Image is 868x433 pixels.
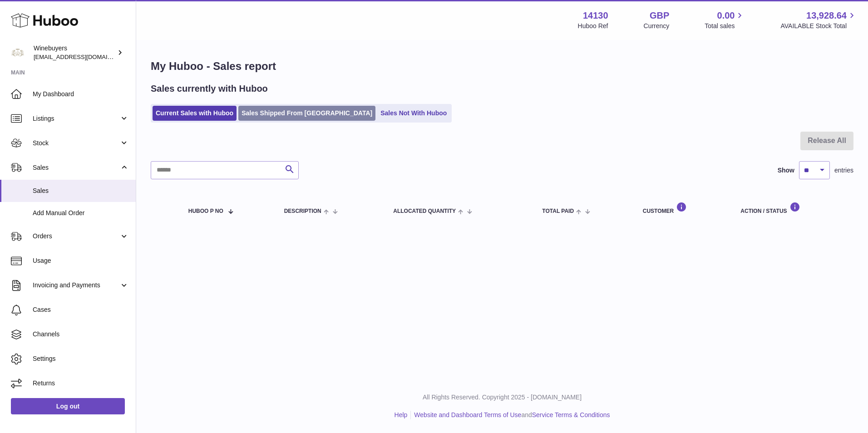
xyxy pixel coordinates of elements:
[33,232,119,241] span: Orders
[705,10,745,30] a: 0.00 Total sales
[188,208,223,214] span: Huboo P no
[33,354,129,363] span: Settings
[33,281,119,290] span: Invoicing and Payments
[806,10,847,22] span: 13,928.64
[717,10,735,22] span: 0.00
[740,202,844,214] div: Action / Status
[393,208,456,214] span: ALLOCATED Quantity
[284,208,321,214] span: Description
[542,208,574,214] span: Total paid
[33,209,129,217] span: Add Manual Order
[151,83,268,95] h2: Sales currently with Huboo
[151,59,853,74] h1: My Huboo - Sales report
[778,166,794,175] label: Show
[780,10,857,30] a: 13,928.64 AVAILABLE Stock Total
[33,90,129,98] span: My Dashboard
[650,10,669,22] strong: GBP
[33,330,129,339] span: Channels
[705,22,745,30] span: Total sales
[583,10,608,22] strong: 14130
[11,398,125,414] a: Log out
[33,379,129,388] span: Returns
[153,106,237,121] a: Current Sales with Huboo
[238,106,375,121] a: Sales Shipped From [GEOGRAPHIC_DATA]
[834,166,853,175] span: entries
[11,46,25,59] img: internalAdmin-14130@internal.huboo.com
[780,22,857,30] span: AVAILABLE Stock Total
[411,411,610,419] li: and
[644,22,670,30] div: Currency
[414,411,521,418] a: Website and Dashboard Terms of Use
[33,139,119,148] span: Stock
[143,393,861,402] p: All Rights Reserved. Copyright 2025 - [DOMAIN_NAME]
[395,411,408,418] a: Help
[33,187,129,195] span: Sales
[33,114,119,123] span: Listings
[532,411,610,418] a: Service Terms & Conditions
[34,53,133,60] span: [EMAIL_ADDRESS][DOMAIN_NAME]
[33,305,129,314] span: Cases
[34,44,115,61] div: Winebuyers
[33,256,129,265] span: Usage
[377,106,450,121] a: Sales Not With Huboo
[643,202,723,214] div: Customer
[33,163,119,172] span: Sales
[578,22,608,30] div: Huboo Ref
